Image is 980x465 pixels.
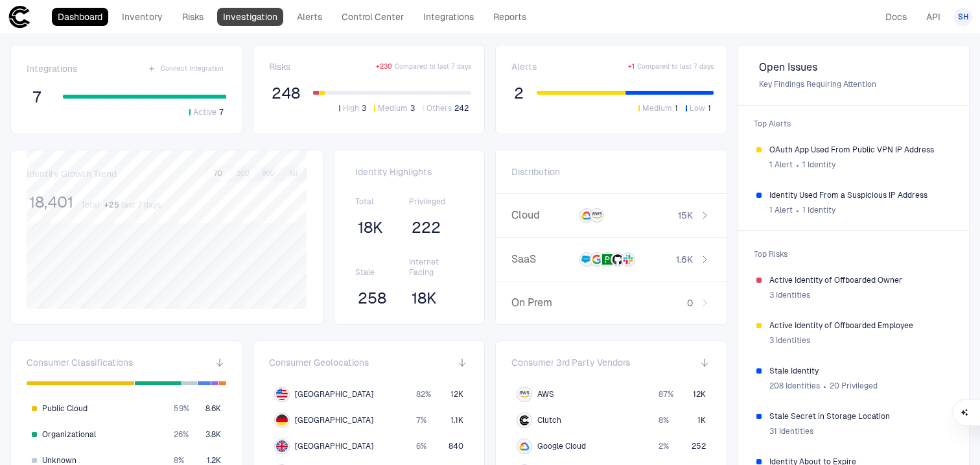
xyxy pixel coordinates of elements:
[511,253,574,266] span: SaaS
[511,296,574,309] span: On Prem
[769,145,951,155] span: OAuth App Used From Public VPN IP Address
[769,275,951,285] span: Active Identity of Offboarded Owner
[537,441,586,451] span: Google Cloud
[636,102,681,114] button: Medium1
[519,389,530,399] div: AWS
[32,88,41,107] span: 7
[409,197,463,207] span: Privileged
[692,441,706,451] span: 252
[116,8,169,26] a: Inventory
[272,84,300,103] span: 248
[193,107,216,117] span: Active
[355,166,463,178] span: Identity Highlights
[676,254,693,265] span: 1.6K
[519,441,530,451] div: Google Cloud
[27,87,47,108] button: 7
[822,376,827,396] span: ∙
[358,289,386,308] span: 258
[769,320,951,331] span: Active Identity of Offboarded Employee
[29,193,73,212] span: 18,401
[187,106,226,118] button: Active7
[769,335,810,346] span: 3 Identities
[697,415,706,425] span: 1K
[282,168,305,180] button: All
[659,441,669,451] span: 2 %
[511,61,537,73] span: Alerts
[746,111,961,137] span: Top Alerts
[769,290,810,300] span: 3 Identities
[205,403,221,414] span: 8.6K
[628,62,635,71] span: + 1
[511,83,526,104] button: 2
[410,103,415,113] span: 3
[449,441,463,451] span: 840
[355,197,410,207] span: Total
[371,102,417,114] button: Medium3
[355,288,389,309] button: 258
[642,103,672,113] span: Medium
[217,8,283,26] a: Investigation
[683,102,714,114] button: Low1
[659,389,673,399] span: 87 %
[295,389,373,399] span: [GEOGRAPHIC_DATA]
[416,441,426,451] span: 6 %
[395,62,471,71] span: Compared to last 7 days
[830,381,878,391] span: 20 Privileged
[355,267,410,278] span: Stale
[269,61,290,73] span: Risks
[746,241,961,267] span: Top Risks
[450,389,463,399] span: 12K
[27,63,77,75] span: Integrations
[174,403,189,414] span: 59 %
[343,103,359,113] span: High
[174,429,189,440] span: 26 %
[537,389,554,399] span: AWS
[412,289,437,308] span: 18K
[219,107,224,117] span: 7
[511,357,630,368] span: Consumer 3rd Party Vendors
[336,8,410,26] a: Control Center
[362,103,366,113] span: 3
[122,200,161,210] span: last 7 days
[376,62,392,71] span: + 230
[27,192,76,213] button: 18,401
[759,79,948,89] span: Key Findings Requiring Attention
[795,155,800,174] span: ∙
[231,168,255,180] button: 30D
[42,403,87,414] span: Public Cloud
[295,441,373,451] span: [GEOGRAPHIC_DATA]
[769,411,951,422] span: Stale Secret in Storage Location
[81,200,99,210] span: Total
[690,103,705,113] span: Low
[409,257,463,278] span: Internet Facing
[176,8,209,26] a: Risks
[519,415,530,425] div: Clutch
[769,426,813,436] span: 31 Identities
[659,415,669,425] span: 8 %
[355,217,386,238] button: 18K
[409,217,443,238] button: 222
[416,415,426,425] span: 7 %
[336,102,369,114] button: High3
[450,415,463,425] span: 1.1K
[276,388,288,400] img: US
[769,160,793,170] span: 1 Alert
[27,168,117,180] span: Identity Growth Trend
[759,61,948,74] span: Open Issues
[487,8,532,26] a: Reports
[769,366,951,376] span: Stale Identity
[537,415,561,425] span: Clutch
[687,297,693,309] span: 0
[291,8,328,26] a: Alerts
[269,83,303,104] button: 248
[269,357,369,368] span: Consumer Geolocations
[511,166,560,178] span: Distribution
[795,200,800,220] span: ∙
[769,381,820,391] span: 208 Identities
[409,288,439,309] button: 18K
[514,84,524,103] span: 2
[802,205,835,215] span: 1 Identity
[769,205,793,215] span: 1 Alert
[161,64,224,73] span: Connect Integration
[678,209,693,221] span: 15K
